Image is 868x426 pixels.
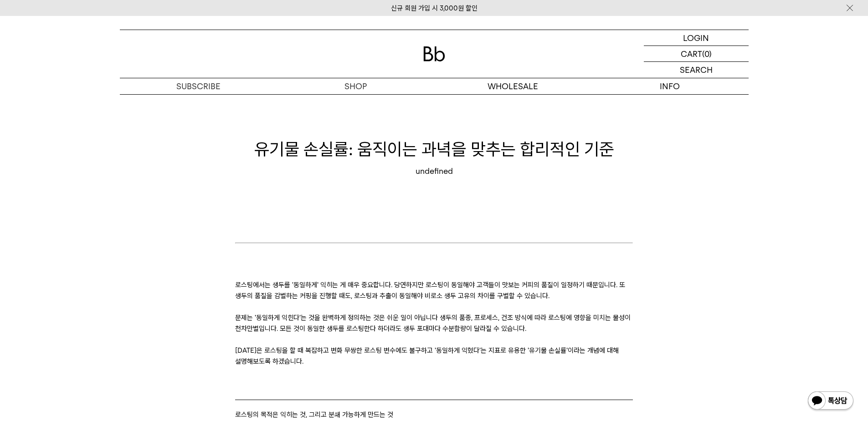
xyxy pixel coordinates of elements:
[434,78,591,94] p: WHOLESALE
[680,62,713,78] p: SEARCH
[644,30,749,46] a: LOGIN
[423,46,445,61] img: 로고
[120,137,749,161] h1: 유기물 손실률: 움직이는 과녁을 맞추는 합리적인 기준
[120,166,749,177] div: undefined
[235,345,633,367] p: [DATE]은 로스팅을 할 때 복잡하고 변화 무쌍한 로스팅 변수에도 불구하고 '동일하게 익혔다'는 지표로 유용한 '유기물 손실률'이라는 개념에 대해 설명해보도록 하겠습니다.
[277,78,434,94] a: SHOP
[683,30,709,46] p: LOGIN
[702,46,712,61] p: (0)
[120,78,277,94] a: SUBSCRIBE
[807,390,854,412] img: 카카오톡 채널 1:1 채팅 버튼
[591,78,749,94] p: INFO
[644,46,749,62] a: CART (0)
[681,46,702,61] p: CART
[235,312,633,334] p: 문제는 '동일하게 익힌다'는 것을 완벽하게 정의하는 것은 쉬운 일이 아닙니다 생두의 품종, 프로세스, 건조 방식에 따라 로스팅에 영향을 미치는 물성이 천차만별입니다. 모든 것...
[235,279,633,301] p: 로스팅에서는 생두를 '동일하게' 익히는 게 매우 중요합니다. 당연하지만 로스팅이 동일해야 고객들이 맛보는 커피의 품질이 일정하기 때문입니다. 또 생두의 품질을 감별하는 커핑을...
[391,4,478,12] a: 신규 회원 가입 시 3,000원 할인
